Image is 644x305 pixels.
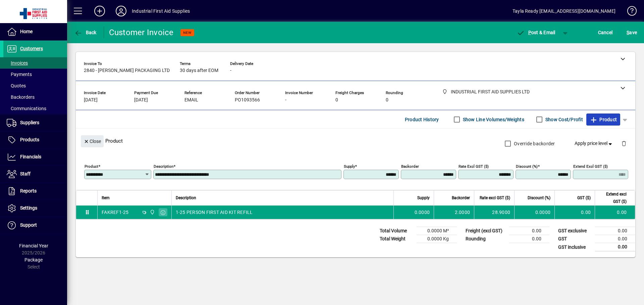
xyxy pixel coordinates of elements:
span: Quotes [7,83,26,88]
td: 0.00 [595,227,635,235]
span: Home [20,29,33,34]
td: Total Weight [376,235,417,243]
label: Show Cost/Profit [544,116,583,123]
div: Customer Invoice [109,27,174,38]
span: 1-25 PERSON FIRST AID KIT REFILL [176,209,253,216]
span: Communications [7,106,46,111]
div: Industrial First Aid Supplies [132,6,190,16]
td: 0.00 [595,235,635,243]
span: P [528,30,531,35]
button: Save [625,26,639,39]
td: 0.00 [554,206,595,219]
div: FAKREF1-25 [102,209,129,216]
a: Quotes [3,80,67,91]
a: Support [3,217,67,234]
a: Financials [3,149,67,165]
a: Suppliers [3,115,67,131]
td: Freight (excl GST) [462,227,509,235]
span: Item [102,194,110,202]
label: Show Line Volumes/Weights [462,116,524,123]
td: 0.00 [595,206,635,219]
span: PO1093566 [235,97,260,103]
a: Invoices [3,57,67,69]
span: Backorder [452,194,470,202]
span: Product [590,114,617,125]
span: ave [627,27,637,38]
span: Description [176,194,196,202]
td: 0.0000 Kg [417,235,457,243]
span: Financial Year [19,243,48,248]
span: Financials [20,154,41,159]
span: 2840 - [PERSON_NAME] PACKAGING LTD [84,68,170,73]
a: Products [3,132,67,148]
td: 0.0000 M³ [417,227,457,235]
a: Backorders [3,91,67,103]
a: Knowledge Base [622,1,636,23]
span: Staff [20,171,31,176]
mat-label: Extend excl GST ($) [573,164,608,169]
span: 2.0000 [455,209,470,216]
span: EMAIL [184,97,198,103]
span: Supply [417,194,430,202]
span: ost & Email [517,30,555,35]
mat-label: Product [85,164,98,169]
span: 0 [386,97,388,103]
td: Total Volume [376,227,417,235]
button: Back [72,26,98,39]
app-page-header-button: Close [79,138,105,144]
td: 0.00 [509,227,549,235]
span: Package [24,257,43,262]
span: NEW [183,30,192,35]
mat-label: Rate excl GST ($) [459,164,489,169]
mat-label: Description [154,164,173,169]
a: Payments [3,69,67,80]
span: Apply price level [575,140,613,147]
span: Reports [20,188,37,194]
app-page-header-button: Back [67,26,104,39]
span: - [230,68,231,73]
td: 0.00 [509,235,549,243]
span: [DATE] [134,97,148,103]
span: Payments [7,72,32,77]
button: Apply price level [572,138,616,150]
span: Back [74,30,97,35]
div: 28.9000 [478,209,510,216]
button: Product [586,113,620,126]
button: Delete [616,135,632,151]
label: Override backorder [513,140,555,147]
span: Extend excl GST ($) [599,190,627,205]
span: 30 days after EOM [180,68,218,73]
span: Suppliers [20,120,39,125]
span: 0.0000 [415,209,430,216]
button: Profile [110,5,132,17]
button: Post & Email [513,26,559,39]
button: Product History [402,113,442,126]
td: Rounding [462,235,509,243]
div: Product [76,129,635,153]
span: [DATE] [84,97,98,103]
button: Add [89,5,110,17]
span: Settings [20,205,37,211]
a: Reports [3,183,67,200]
span: Customers [20,46,43,51]
span: Discount (%) [528,194,550,202]
td: 0.0000 [514,206,554,219]
div: Tayla Ready [EMAIL_ADDRESS][DOMAIN_NAME] [513,6,615,16]
a: Home [3,23,67,40]
span: Products [20,137,39,142]
span: Invoices [7,60,28,66]
span: - [285,97,286,103]
span: Support [20,222,37,228]
span: S [627,30,629,35]
span: Backorders [7,94,35,100]
mat-label: Discount (%) [516,164,538,169]
a: Staff [3,166,67,182]
span: Rate excl GST ($) [480,194,510,202]
td: 0.00 [595,243,635,251]
mat-label: Backorder [401,164,419,169]
td: GST exclusive [555,227,595,235]
mat-label: Supply [344,164,355,169]
span: Close [84,136,101,147]
td: GST inclusive [555,243,595,251]
a: Communications [3,103,67,114]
